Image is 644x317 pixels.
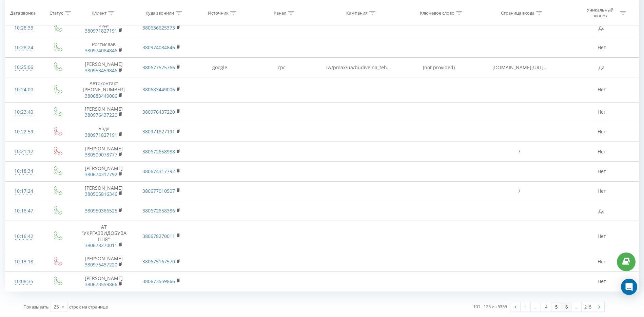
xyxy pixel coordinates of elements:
[142,64,175,71] a: 380677575766
[565,221,639,252] td: Нет
[621,279,637,295] div: Open Intercom Messenger
[12,61,35,74] div: 10:25:06
[582,7,618,19] div: Уникальный звонок
[74,272,134,291] td: [PERSON_NAME]
[473,303,507,310] div: 101 - 125 из 5355
[74,142,134,162] td: ⁨[PERSON_NAME]⁩
[12,204,35,218] div: 10:16:47
[565,102,639,122] td: Нет
[565,38,639,57] td: Нет
[142,233,175,239] a: 380678270011
[565,162,639,181] td: Нет
[12,165,35,178] div: 10:18:34
[85,171,117,178] a: 380674317792
[12,106,35,119] div: 10:23:40
[23,304,49,310] span: Показывать
[142,258,175,265] a: 380675167570
[54,303,59,310] div: 25
[12,275,35,288] div: 10:08:35
[492,64,546,71] span: [DOMAIN_NAME][URL]..
[142,188,175,194] a: 380677010507
[12,41,35,54] div: 10:28:24
[74,252,134,272] td: [PERSON_NAME]
[565,18,639,38] td: Да
[531,302,541,312] div: …
[142,168,175,174] a: 380674317792
[326,64,391,71] span: iw/pmax/ua/budivelna_teh...
[85,47,117,54] a: 380974084846
[12,145,35,158] div: 10:21:12
[208,10,229,16] div: Источник
[85,242,117,248] a: 380678270011
[85,67,117,74] a: 380953459846
[565,181,639,201] td: Нет
[142,148,175,155] a: 380672658988
[74,77,134,102] td: Автоконтакт [PHONE_NUMBER]
[74,221,134,252] td: АТ "УКРГАЗВИДОБУВАННЯ"
[565,252,639,272] td: Нет
[12,21,35,35] div: 10:28:33
[274,10,286,16] div: Канал
[85,112,117,118] a: 380976437220
[565,272,639,291] td: Нет
[74,181,134,201] td: [PERSON_NAME]
[142,207,175,214] a: 380672658386
[565,142,639,162] td: Нет
[142,278,175,284] a: 380673559866
[473,142,565,162] td: /
[565,122,639,142] td: Нет
[74,102,134,122] td: [PERSON_NAME]
[12,185,35,198] div: 10:17:24
[12,230,35,243] div: 10:16:42
[85,132,117,138] a: 380971827191
[420,10,454,16] div: Ключевое слово
[561,302,571,312] a: 6
[405,58,473,77] td: (not provided)
[565,77,639,102] td: Нет
[521,302,531,312] a: 1
[12,83,35,96] div: 10:24:00
[582,302,594,312] a: 215
[85,261,117,268] a: 380976437220
[74,18,134,38] td: Бодя
[85,207,117,214] a: 380950366525
[85,151,117,158] a: 380509078777
[85,93,117,99] a: 380683449006
[142,24,175,31] a: 380636625373
[501,10,534,16] div: Страница входа
[571,302,582,312] div: …
[142,109,175,115] a: 380976437220
[551,302,561,312] a: 5
[251,58,313,77] td: cpc
[74,162,134,181] td: [PERSON_NAME]
[142,86,175,93] a: 380683449006
[189,58,251,77] td: google
[565,58,639,77] td: Да
[69,304,108,310] span: строк на странице
[346,10,368,16] div: Кампания
[74,58,134,77] td: [PERSON_NAME]
[541,302,551,312] a: 4
[85,191,117,197] a: 380505816346
[142,128,175,135] a: 380971827191
[12,255,35,268] div: 10:13:18
[10,10,36,16] div: Дата звонка
[565,201,639,221] td: Да
[74,38,134,57] td: Ростислав
[74,122,134,142] td: Бодя
[92,10,106,16] div: Клиент
[85,281,117,287] a: 380673559866
[85,27,117,34] a: 380971827191
[473,181,565,201] td: /
[50,10,63,16] div: Статус
[145,10,174,16] div: Куда звонили
[142,44,175,51] a: 380974084846
[12,125,35,138] div: 10:22:59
